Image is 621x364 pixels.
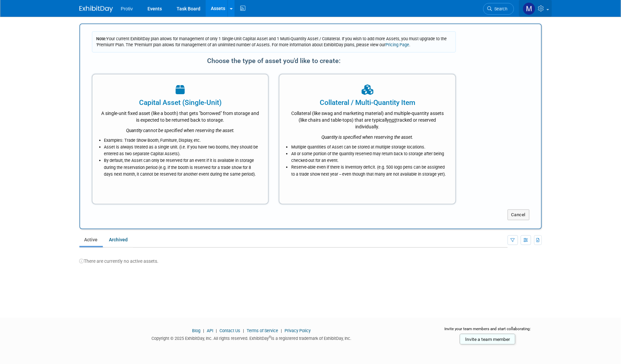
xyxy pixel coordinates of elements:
[285,328,311,333] a: Privacy Policy
[434,326,542,336] div: Invite your team members and start collaborating:
[214,328,219,333] span: |
[101,108,260,123] div: A single-unit fixed asset (like a booth) that gets "borrowed" from storage and is expected to be ...
[523,2,536,15] img: Michael Fortinberry
[97,36,107,41] span: Note:
[269,335,271,339] sup: ®
[97,36,447,47] span: Your current ExhibitDay plan allows for management of only 1 Single-Unit Capital Asset and 1 Mult...
[322,134,414,140] i: Quantity is specified when reserving the asset.
[207,328,213,333] a: API
[126,128,235,133] i: Quantity cannot be specified when reserving the asset.
[460,334,515,345] a: Invite a team member
[247,328,278,333] a: Terms of Service
[104,157,260,177] li: By default, the Asset can only be reserved for an event if it is available in storage during the ...
[483,3,514,15] a: Search
[220,328,240,333] a: Contact Us
[79,334,424,342] div: Copyright © 2025 ExhibitDay, Inc. All rights reserved. ExhibitDay is a registered trademark of Ex...
[121,6,133,11] span: Protiv
[291,164,447,177] li: Reserve-able even if there is inventory deficit. (e.g. 500 logo pens can be assigned to a trade s...
[288,98,447,108] div: Collateral / Multi-Quantity Item
[279,328,284,333] span: |
[291,144,447,150] li: Multiple quantities of Asset can be stored at multiple storage locations.
[291,150,447,164] li: All or some portion of the quantity reserved may return back to storage after being checked-out f...
[92,54,456,67] div: Choose the type of asset you'd like to create:
[201,328,206,333] span: |
[241,328,246,333] span: |
[101,98,260,108] div: Capital Asset (Single-Unit)
[104,144,260,157] li: Asset is always treated as a single unit. (i.e. if you have two booths, they should be entered as...
[389,117,396,123] span: not
[386,42,410,47] a: Pricing Page
[79,251,542,264] div: There are currently no active assets.
[104,137,260,144] li: Examples: Trade Show Booth, Furniture, Display, etc.
[492,6,508,11] span: Search
[192,328,200,333] a: Blog
[79,233,103,246] a: Active
[508,209,530,220] button: Cancel
[79,6,113,12] img: ExhibitDay
[104,233,133,246] a: Archived
[288,108,447,130] div: Collateral (like swag and marketing material) and multiple-quantity assets (like chairs and table...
